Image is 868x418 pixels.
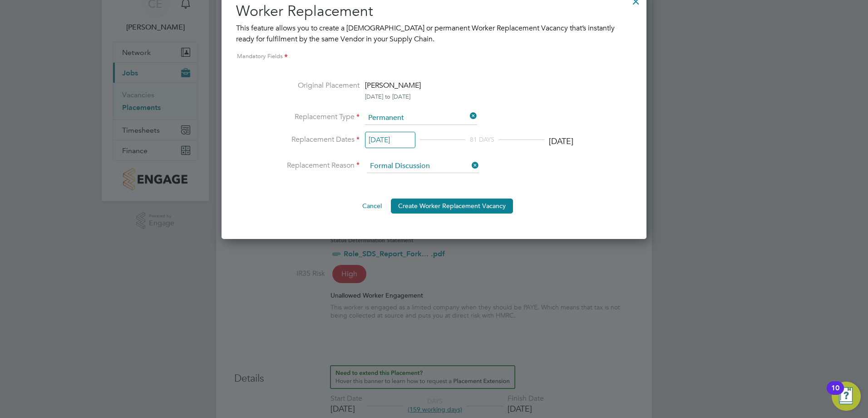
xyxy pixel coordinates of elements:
div: [DATE] [549,136,573,147]
h2: Worker Replacement [236,2,632,21]
input: Select one [365,132,415,149]
label: Replacement Type [269,111,360,123]
span: [PERSON_NAME] [365,81,421,90]
label: Original Placement [269,80,360,100]
label: Replacement Dates [269,134,360,149]
input: Select one [365,111,477,125]
button: Open Resource Center, 10 new notifications [832,382,861,411]
span: [DATE] to [DATE] [365,93,410,100]
div: This feature allows you to create a [DEMOGRAPHIC_DATA] or permanent Worker Replacement Vacancy th... [236,23,632,45]
button: Create Worker Replacement Vacancy [391,199,513,213]
input: Select one [367,159,479,173]
div: 10 [831,388,839,400]
div: 81 DAYS [465,134,499,145]
label: Replacement Reason [269,161,360,170]
div: Mandatory Fields [236,52,632,62]
button: Cancel [355,199,389,213]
